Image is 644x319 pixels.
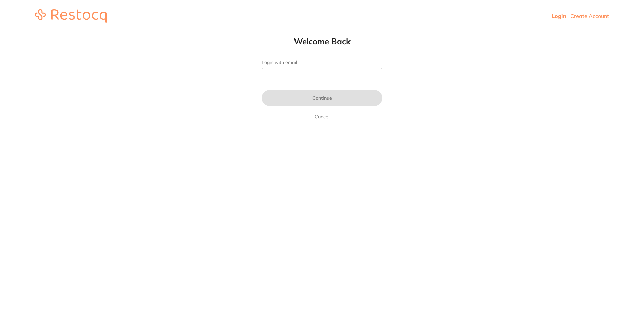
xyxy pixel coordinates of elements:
[262,90,382,106] button: Continue
[248,36,396,46] h1: Welcome Back
[35,9,107,23] img: restocq_logo.svg
[552,13,566,19] a: Login
[570,13,609,19] a: Create Account
[313,113,331,121] a: Cancel
[262,60,382,65] label: Login with email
